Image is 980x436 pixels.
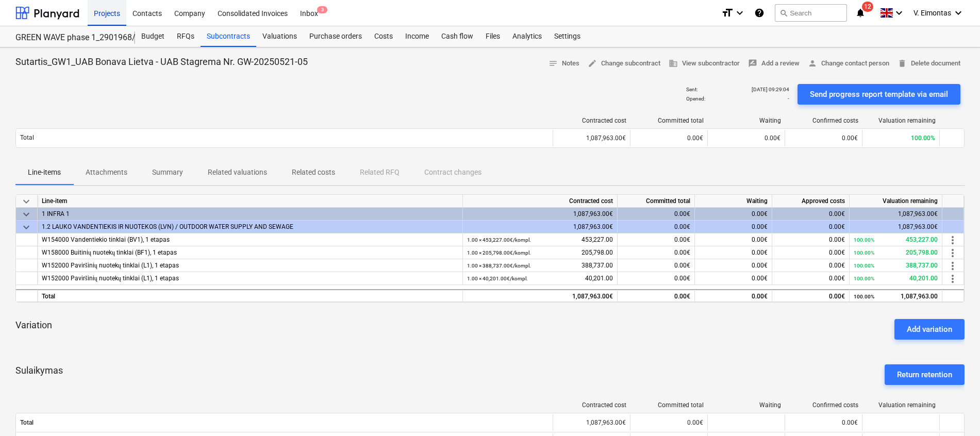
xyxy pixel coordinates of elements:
div: Chat Widget [928,387,980,436]
p: Sulaikymas [15,364,63,385]
span: 0.00€ [765,135,780,142]
small: 1.00 × 388,737.00€ / kompl. [467,263,531,269]
a: Cash flow [435,26,479,47]
a: Purchase orders [303,26,368,47]
div: 388,737.00 [854,259,938,272]
div: 388,737.00 [467,259,613,272]
span: 0.00€ [752,249,768,256]
div: 1,087,963.00€ [553,130,630,146]
div: GREEN WAVE phase 1_2901968/2901969/2901972 [15,32,123,43]
a: Budget [135,26,171,47]
span: 0.00€ [674,236,690,243]
div: Settings [548,26,587,47]
span: more_vert [946,234,959,246]
div: 0.00€ [618,289,695,302]
div: Line-item [38,195,463,208]
span: Change subcontract [588,58,660,70]
span: Total [20,419,549,426]
div: 0.00€ [618,208,695,221]
div: Valuation remaining [867,401,936,409]
div: 0.00€ [630,414,707,431]
span: edit [588,59,597,68]
a: Files [479,26,506,47]
span: person [808,59,817,68]
span: rate_review [748,59,757,68]
span: 0.00€ [829,262,845,269]
p: Summary [152,167,183,178]
button: Notes [544,56,584,72]
p: Related valuations [208,167,267,178]
button: Change contact person [804,56,893,72]
div: 1,087,963.00€ [850,221,942,233]
div: 453,227.00 [854,233,938,246]
div: 205,798.00 [467,246,613,259]
div: Contracted cost [463,195,618,208]
small: 100.00% [854,237,874,243]
button: Return retention [885,364,965,385]
div: 0.00€ [618,221,695,233]
i: keyboard_arrow_down [952,7,965,19]
span: business [669,59,678,68]
div: W152000 Paviršinių nuotekų tinklai (L1), 1 etapas [42,259,458,272]
span: View subcontractor [669,58,740,70]
p: [DATE] 09:29:04 [752,86,789,93]
div: 0.00€ [785,414,862,431]
span: 0.00€ [752,236,768,243]
p: Line-items [28,167,61,178]
div: Valuations [256,26,303,47]
div: Approved costs [772,195,850,208]
div: Valuation remaining [867,117,936,124]
span: 0.00€ [674,262,690,269]
small: 100.00% [854,250,874,256]
div: Waiting [712,117,781,124]
button: Add a review [744,56,804,72]
p: Opened : [686,95,705,102]
div: Waiting [695,195,772,208]
div: Income [399,26,435,47]
a: Analytics [506,26,548,47]
div: 1,087,963.00€ [463,208,618,221]
div: Return retention [897,368,952,381]
div: 1,087,963.00€ [463,221,618,233]
span: Change contact person [808,58,889,70]
span: 0.00€ [687,135,703,142]
div: Confirmed costs [789,117,858,124]
div: 1,087,963.00 [854,290,938,303]
span: V. Eimontas [913,9,951,17]
div: Committed total [635,401,704,409]
div: 0.00€ [695,208,772,221]
div: Contracted cost [557,401,626,409]
p: Total [20,133,34,142]
div: 0.00€ [695,221,772,233]
div: 40,201.00 [467,272,613,285]
span: 0.00€ [674,275,690,282]
span: keyboard_arrow_down [20,221,32,233]
div: 1.2 LAUKO VANDENTIEKIS IR NUOTEKOS (LVN) / OUTDOOR WATER SUPPLY AND SEWAGE [42,221,458,233]
span: keyboard_arrow_down [20,195,32,208]
div: 1 INFRA 1 [42,208,458,221]
span: 3 [317,6,327,13]
a: RFQs [171,26,201,47]
div: Confirmed costs [789,401,858,409]
span: 0.00€ [752,262,768,269]
small: 100.00% [854,294,874,299]
button: Send progress report template via email [798,84,960,105]
span: search [779,9,788,17]
div: Committed total [618,195,695,208]
small: 1.00 × 40,201.00€ / kompl. [467,276,528,281]
div: 1,087,963.00€ [463,289,618,302]
a: Costs [368,26,399,47]
small: 1.00 × 453,227.00€ / kompl. [467,237,531,243]
span: Add a review [748,58,800,70]
p: Attachments [86,167,127,178]
div: W158000 Buitinių nuotekų tinklai (BF1), 1 etapas [42,246,458,259]
span: 12 [862,2,873,12]
span: more_vert [946,273,959,285]
div: Add variation [907,323,952,336]
button: Delete document [893,56,965,72]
